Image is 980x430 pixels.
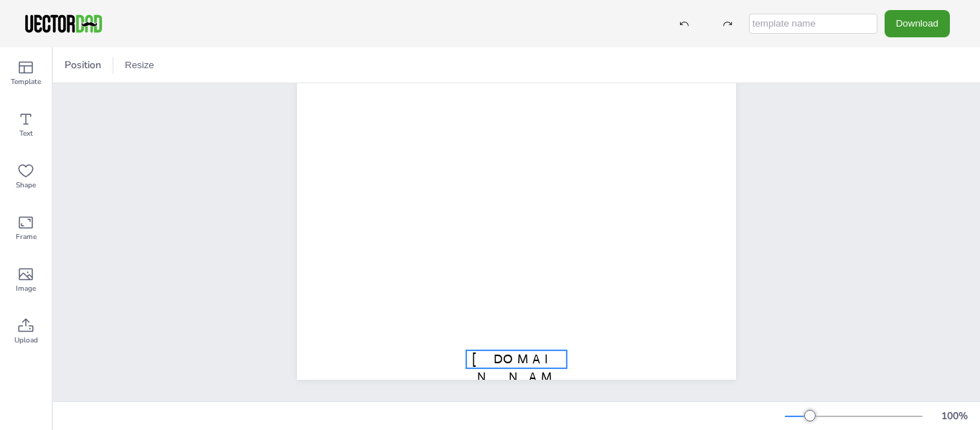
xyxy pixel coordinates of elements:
img: VectorDad-1.png [23,13,104,34]
span: Frame [16,231,37,243]
span: Position [62,58,104,72]
span: Upload [14,335,38,346]
button: Resize [119,54,160,77]
div: 100 % [937,409,971,423]
span: Image [16,283,36,294]
input: template name [749,14,877,34]
span: [DOMAIN_NAME] [472,351,561,403]
span: Template [11,76,41,88]
span: Text [19,128,33,139]
span: Shape [16,179,36,191]
button: Download [885,10,950,37]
